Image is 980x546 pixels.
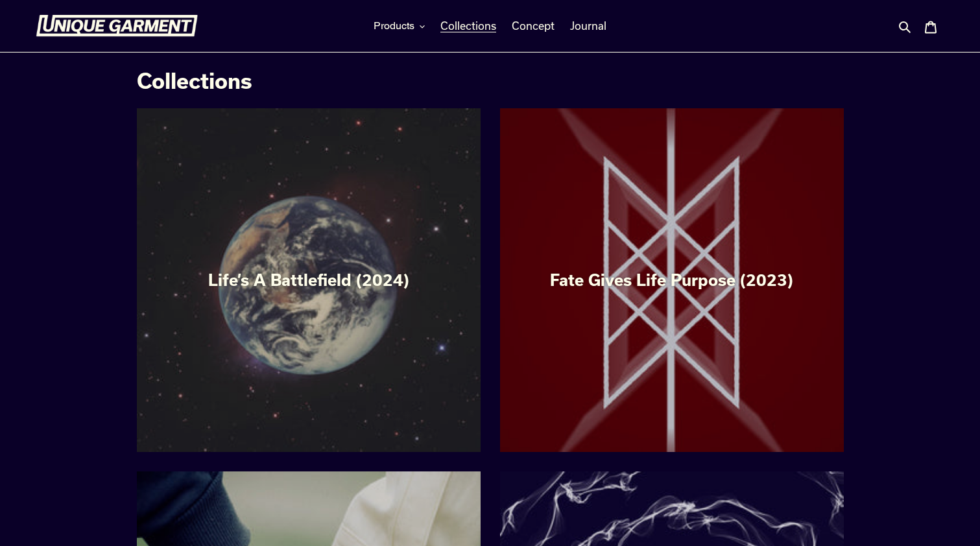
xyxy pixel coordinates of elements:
div: Life’s A Battlefield (2024) [137,271,481,290]
span: Products [374,19,414,32]
a: Fate Gives Life Purpose (2023) [500,108,844,452]
a: Collections [434,16,503,36]
a: Life’s A Battlefield (2024) [137,108,481,452]
img: Unique Garment [36,15,198,37]
button: Products [367,16,431,36]
span: Journal [570,19,606,32]
span: Collections [440,19,496,32]
span: Concept [512,19,555,32]
div: Fate Gives Life Purpose (2023) [500,271,844,290]
a: Concept [505,16,561,36]
a: Journal [564,16,613,36]
h1: Collections [137,68,844,93]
